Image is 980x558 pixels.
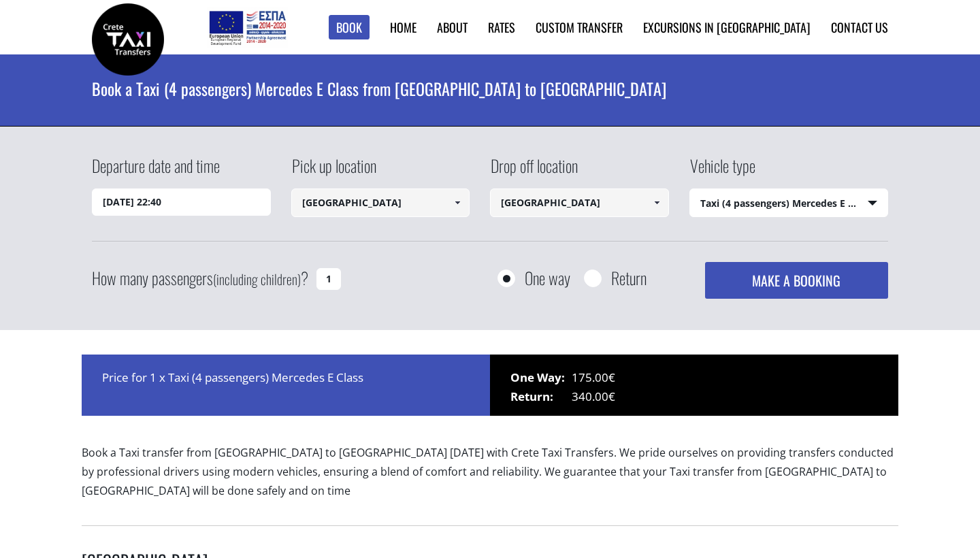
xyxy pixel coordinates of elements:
[291,154,376,188] label: Pick up location
[207,7,288,48] img: e-bannersEUERDF180X90.jpg
[705,262,888,299] button: MAKE A BOOKING
[213,269,301,289] small: (including children)
[510,368,572,387] span: One Way:
[525,269,570,286] label: One way
[490,188,669,217] input: Select drop-off location
[92,31,164,45] a: Crete Taxi Transfers | Book a Taxi transfer from Chania city to Heraklion city | Crete Taxi Trans...
[490,154,578,188] label: Drop off location
[510,387,572,406] span: Return:
[437,18,468,36] a: About
[536,18,623,36] a: Custom Transfer
[291,188,470,217] input: Select pickup location
[329,15,370,40] a: Book
[92,54,888,122] h1: Book a Taxi (4 passengers) Mercedes E Class from [GEOGRAPHIC_DATA] to [GEOGRAPHIC_DATA]
[689,154,755,188] label: Vehicle type
[488,18,515,36] a: Rates
[645,188,668,217] a: Show All Items
[92,154,220,188] label: Departure date and time
[643,18,811,36] a: Excursions in [GEOGRAPHIC_DATA]
[82,355,490,416] div: Price for 1 x Taxi (4 passengers) Mercedes E Class
[390,18,416,36] a: Home
[490,355,898,416] div: 175.00€ 340.00€
[92,262,308,295] label: How many passengers ?
[831,18,888,36] a: Contact us
[611,269,647,286] label: Return
[690,189,888,218] span: Taxi (4 passengers) Mercedes E Class
[82,443,898,512] p: Book a Taxi transfer from [GEOGRAPHIC_DATA] to [GEOGRAPHIC_DATA] [DATE] with Crete Taxi Transfers...
[446,188,469,217] a: Show All Items
[92,3,164,76] img: Crete Taxi Transfers | Book a Taxi transfer from Chania city to Heraklion city | Crete Taxi Trans...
